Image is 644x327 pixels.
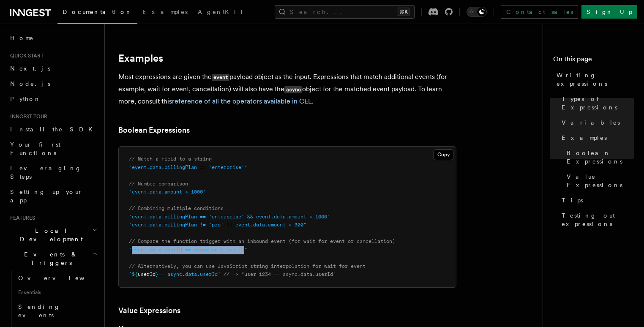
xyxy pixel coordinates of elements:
span: "event.data.amount > 1000" [129,189,206,195]
code: async [284,86,302,93]
a: Setting up your app [7,184,99,208]
span: Python [10,95,41,102]
a: Examples [118,52,163,64]
span: Testing out expressions [562,211,634,228]
a: Sign Up [581,5,637,19]
span: Home [10,34,34,42]
a: Examples [137,3,193,23]
span: AgentKit [198,8,243,15]
span: // Combining multiple conditions [129,205,224,211]
a: Boolean Expressions [118,124,190,136]
span: Setting up your app [10,188,83,204]
span: Your first Functions [10,141,60,156]
a: Install the SDK [7,122,99,137]
span: Next.js [10,65,50,72]
h4: On this page [553,54,634,68]
button: Local Development [7,223,99,247]
span: Local Development [7,226,92,243]
a: Contact sales [501,5,578,19]
span: } [156,271,158,277]
span: Leveraging Steps [10,165,82,180]
span: Overview [18,275,105,281]
span: "event.data.billingPlan == 'enterprise'" [129,164,247,170]
a: Testing out expressions [558,208,634,232]
kbd: ⌘K [398,8,409,16]
span: // Compare the function trigger with an inbound event (for wait for event or cancellation) [129,238,395,244]
a: Types of Expressions [558,91,634,115]
a: Overview [15,270,99,286]
a: Value Expressions [118,305,180,316]
span: Boolean Expressions [567,149,634,166]
span: "event.data.billingPlan == 'enterprise' && event.data.amount > 1000" [129,214,330,220]
a: Examples [558,130,634,145]
span: Value Expressions [567,172,634,189]
span: "event.data.billingPlan != 'pro' || event.data.amount < 300" [129,222,306,228]
span: Examples [562,134,607,142]
code: event [212,74,229,81]
button: Search...⌘K [275,5,415,19]
span: Variables [562,118,620,127]
span: Sending events [18,303,60,319]
span: ${ [132,271,138,277]
a: Boolean Expressions [563,145,634,169]
span: == async.data.userId` [158,271,221,277]
a: AgentKit [193,3,248,23]
span: Examples [142,8,188,15]
span: userId [138,271,156,277]
span: Types of Expressions [562,95,634,112]
span: Tips [562,196,583,204]
a: Node.js [7,76,99,91]
span: Node.js [10,80,50,87]
span: Quick start [7,52,44,59]
span: // Number comparison [129,181,188,187]
a: Tips [558,193,634,208]
a: Leveraging Steps [7,161,99,184]
button: Events & Triggers [7,247,99,270]
span: Documentation [63,8,132,15]
span: Events & Triggers [7,250,92,267]
span: Install the SDK [10,126,98,133]
button: Toggle dark mode [467,7,487,17]
a: Your first Functions [7,137,99,161]
a: Python [7,91,99,106]
a: Sending events [15,299,99,323]
span: Features [7,215,35,221]
a: reference of all the operators available in CEL [172,97,312,105]
span: Writing expressions [557,71,634,88]
a: Value Expressions [563,169,634,193]
span: "event.data.userId == async.data.userId" [129,247,247,253]
span: Inngest tour [7,113,47,120]
span: // Match a field to a string [129,156,212,162]
a: Writing expressions [553,68,634,91]
a: Documentation [57,3,137,24]
span: // Alternatively, you can use JavaScript string interpolation for wait for event [129,263,366,269]
span: ` [129,271,132,277]
p: Most expressions are given the payload object as the input. Expressions that match additional eve... [118,71,456,107]
span: // => "user_1234 == async.data.userId" [224,271,336,277]
span: Essentials [15,286,99,299]
a: Variables [558,115,634,130]
button: Copy [434,149,453,160]
a: Home [7,30,99,46]
a: Next.js [7,61,99,76]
